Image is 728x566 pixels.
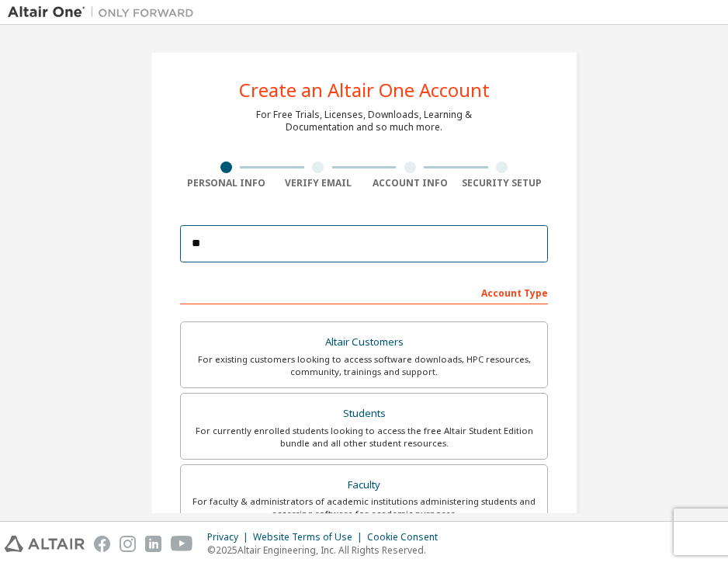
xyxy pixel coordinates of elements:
[94,536,110,552] img: facebook.svg
[253,531,367,543] div: Website Terms of Use
[239,81,490,99] div: Create an Altair One Account
[120,536,136,552] img: instagram.svg
[171,536,193,552] img: youtube.svg
[272,177,365,189] div: Verify Email
[190,495,538,520] div: For faculty & administrators of academic institutions administering students and accessing softwa...
[190,332,538,353] div: Altair Customers
[180,280,548,304] div: Account Type
[367,531,447,543] div: Cookie Consent
[190,425,538,450] div: For currently enrolled students looking to access the free Altair Student Edition bundle and all ...
[456,177,549,189] div: Security Setup
[190,403,538,425] div: Students
[180,177,272,189] div: Personal Info
[190,353,538,378] div: For existing customers looking to access software downloads, HPC resources, community, trainings ...
[145,536,161,552] img: linkedin.svg
[5,536,85,552] img: altair_logo.svg
[207,531,253,543] div: Privacy
[207,543,447,557] p: © 2025 Altair Engineering, Inc. All Rights Reserved.
[364,177,456,189] div: Account Info
[8,5,202,20] img: Altair One
[190,474,538,496] div: Faculty
[256,109,472,134] div: For Free Trials, Licenses, Downloads, Learning & Documentation and so much more.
